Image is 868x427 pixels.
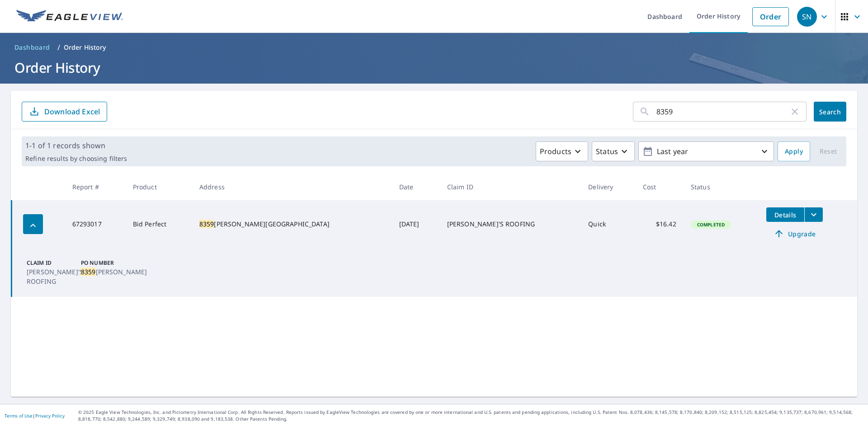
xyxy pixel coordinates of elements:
p: Order History [64,43,106,52]
button: filesDropdownBtn-67293017 [804,207,823,222]
p: Products [540,146,571,157]
span: Completed [692,221,730,228]
mark: 8359 [199,220,214,228]
nav: breadcrumb [11,40,857,55]
h1: Order History [11,58,857,77]
a: Upgrade [766,226,823,241]
td: 67293017 [65,200,126,248]
th: Status [684,174,759,200]
img: EV Logo [16,10,123,23]
li: / [57,42,60,53]
a: Terms of Use [5,413,33,419]
p: PO Number [81,259,132,267]
button: Search [814,102,846,122]
p: Refine results by choosing filters [25,155,127,163]
button: Products [536,141,588,161]
span: Details [772,211,799,219]
p: Last year [653,144,759,160]
div: [PERSON_NAME][GEOGRAPHIC_DATA] [199,220,385,229]
p: Status [596,146,618,157]
td: $16.42 [636,200,684,248]
td: [DATE] [392,200,440,248]
span: Apply [785,146,803,157]
th: Claim ID [440,174,581,200]
th: Delivery [581,174,635,200]
th: Product [126,174,192,200]
p: © 2025 Eagle View Technologies, Inc. and Pictometry International Corp. All Rights Reserved. Repo... [78,409,863,422]
span: Upgrade [772,228,817,239]
p: | [5,413,65,418]
th: Address [192,174,392,200]
button: detailsBtn-67293017 [766,207,804,222]
a: Privacy Policy [35,413,65,419]
span: Dashboard [14,43,50,52]
a: Dashboard [11,40,54,55]
mark: 8359 [81,267,96,276]
button: Apply [778,141,810,161]
th: Report # [65,174,126,200]
p: [PERSON_NAME] [81,267,132,277]
p: 1-1 of 1 records shown [25,140,127,151]
td: [PERSON_NAME]'S ROOFING [440,200,581,248]
td: Quick [581,200,635,248]
div: SN [797,7,817,27]
button: Download Excel [22,102,107,122]
th: Cost [636,174,684,200]
span: Search [821,108,839,116]
button: Status [592,141,635,161]
p: Claim ID [27,259,77,267]
p: [PERSON_NAME]'S ROOFING [27,267,77,286]
button: Last year [638,141,774,161]
a: Order [752,7,789,26]
th: Date [392,174,440,200]
input: Address, Report #, Claim ID, etc. [656,99,789,124]
p: Download Excel [44,107,100,117]
td: Bid Perfect [126,200,192,248]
